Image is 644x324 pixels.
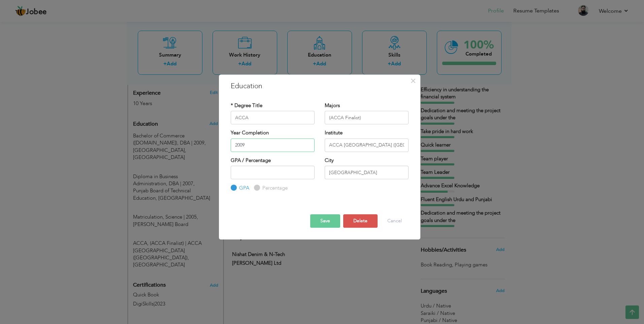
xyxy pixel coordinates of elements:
button: Cancel [381,214,409,228]
label: * Degree Title [231,102,262,109]
label: GPA / Percentage [231,157,271,164]
label: City [325,157,334,164]
button: Save [310,214,340,228]
label: GPA [237,185,249,192]
button: Delete [343,214,378,228]
label: Institute [325,129,343,136]
label: Percentage [261,185,288,192]
span: × [410,75,416,87]
h3: Education [231,81,409,91]
label: Year Completion [231,129,269,136]
div: Add your educational degree. [133,117,218,269]
button: Close [408,75,419,86]
label: Majors [325,102,340,109]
